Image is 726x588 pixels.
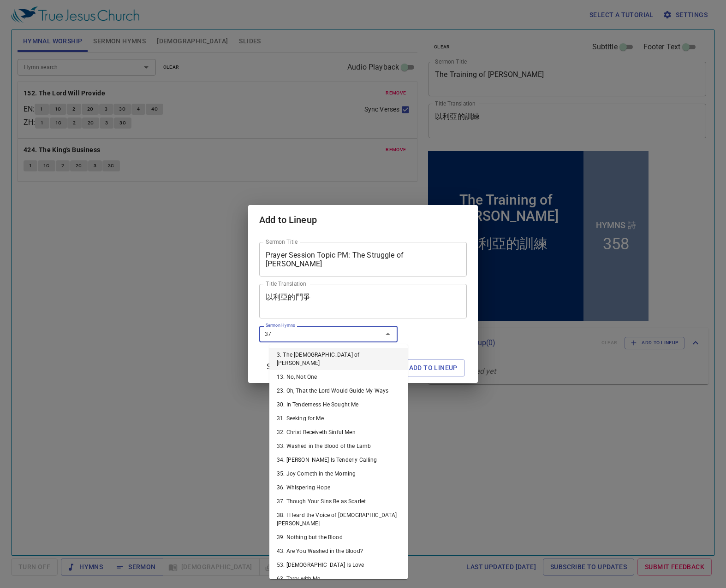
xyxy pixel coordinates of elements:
[269,481,408,494] li: 36. Whispering Hope
[171,71,211,83] p: Hymns 詩
[381,328,394,341] button: Close
[266,251,460,268] textarea: Prayer Session Topic PM: The Struggle of [PERSON_NAME]
[266,293,460,310] textarea: 以利亞的鬥爭
[269,508,408,530] li: 38. I Heard the Voice of [DEMOGRAPHIC_DATA][PERSON_NAME]
[269,544,408,558] li: 43. Are You Washed in the Blood?
[269,453,408,467] li: 34. [PERSON_NAME] Is Tenderly Calling
[269,425,408,439] li: 32. Christ Receiveth Sinful Men
[269,467,408,481] li: 35. Joy Cometh in the Morning
[269,412,408,425] li: 31. Seeking for Me
[398,362,458,374] span: Add to Lineup
[40,87,123,106] div: 以利亞的訓練
[269,494,408,508] li: 37. Though Your Sins Be as Scarlet
[178,87,204,105] li: 358
[269,439,408,453] li: 33. Washed in the Blood of the Lamb
[7,44,155,76] div: The Training of [PERSON_NAME]
[269,370,408,384] li: 13. No, Not One
[267,361,292,372] span: Subtitle
[269,384,408,398] li: 23. Oh, That the Lord Would Guide My Ways
[269,348,408,370] li: 3. The [DEMOGRAPHIC_DATA] of [PERSON_NAME]
[391,359,465,376] button: Add to Lineup
[269,530,408,544] li: 39. Nothing but the Blood
[269,572,408,586] li: 63. Tarry with Me
[269,558,408,572] li: 53. [DEMOGRAPHIC_DATA] Is Love
[259,212,467,227] h2: Add to Lineup
[269,398,408,412] li: 30. In Tenderness He Sought Me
